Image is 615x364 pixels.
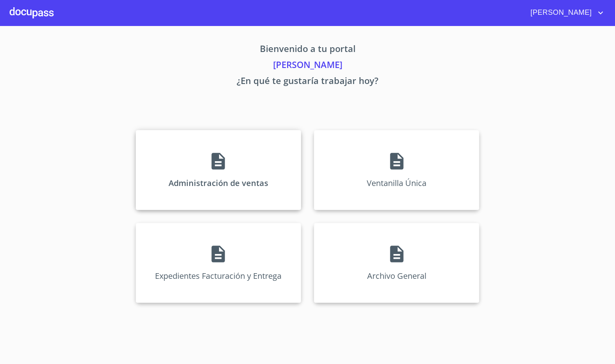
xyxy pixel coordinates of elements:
[367,178,426,188] p: Ventanilla Única
[525,6,605,19] button: account of current user
[61,42,554,58] p: Bienvenido a tu portal
[169,178,268,188] p: Administración de ventas
[61,74,554,90] p: ¿En qué te gustaría trabajar hoy?
[367,270,426,281] p: Archivo General
[525,6,596,19] span: [PERSON_NAME]
[155,270,281,281] p: Expedientes Facturación y Entrega
[61,58,554,74] p: [PERSON_NAME]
